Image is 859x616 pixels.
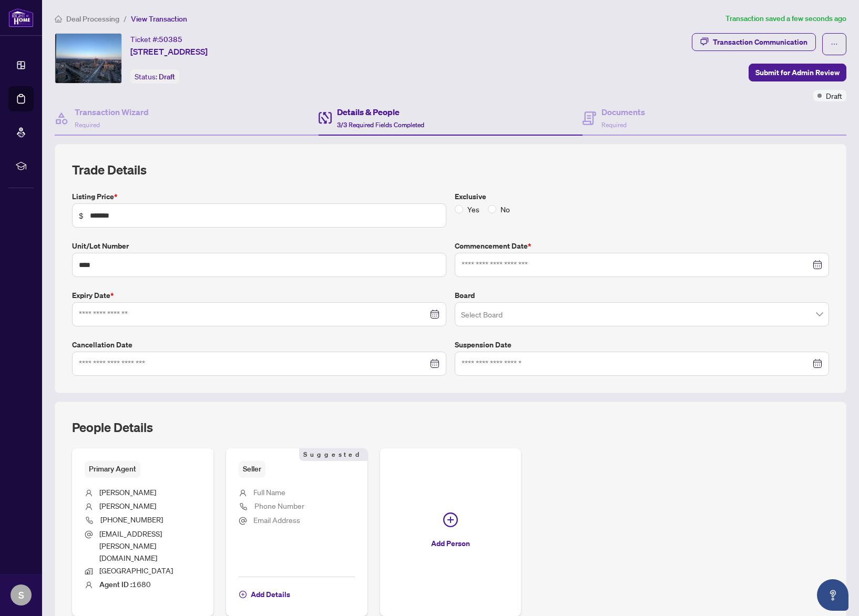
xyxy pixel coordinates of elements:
[99,579,151,589] span: 1680
[443,512,458,527] span: plus-circle
[253,487,285,497] span: Full Name
[455,339,829,351] label: Suspension Date
[455,191,829,202] label: Exclusive
[455,240,829,252] label: Commencement Date
[72,191,446,202] label: Listing Price
[130,45,208,58] span: [STREET_ADDRESS]
[380,448,521,616] button: Add Person
[337,106,424,118] h4: Details & People
[749,64,846,81] button: Submit for Admin Review
[713,34,807,50] div: Transaction Communication
[75,106,149,118] h4: Transaction Wizard
[72,339,446,351] label: Cancellation Date
[72,419,153,436] h2: People Details
[601,106,645,118] h4: Documents
[431,535,470,552] span: Add Person
[131,14,187,24] span: View Transaction
[239,591,247,598] span: plus-circle
[817,579,848,611] button: Open asap
[692,33,816,51] button: Transaction Communication
[496,203,514,215] span: No
[72,290,446,301] label: Expiry Date
[130,33,182,45] div: Ticket #:
[253,515,300,525] span: Email Address
[75,121,100,129] span: Required
[239,586,291,603] button: Add Details
[99,566,173,575] span: [GEOGRAPHIC_DATA]
[99,529,162,563] span: [EMAIL_ADDRESS][PERSON_NAME][DOMAIN_NAME]
[455,290,829,301] label: Board
[66,14,119,24] span: Deal Processing
[299,448,367,461] span: Suggested
[124,13,127,25] li: /
[79,210,84,221] span: $
[251,586,290,603] span: Add Details
[85,461,140,477] span: Primary Agent
[18,588,24,602] span: S
[99,580,132,589] b: Agent ID :
[725,13,846,25] article: Transaction saved a few seconds ago
[159,35,182,44] span: 50385
[239,461,265,477] span: Seller
[55,15,62,23] span: home
[99,501,156,510] span: [PERSON_NAME]
[831,40,838,48] span: ellipsis
[130,69,179,84] div: Status:
[159,72,175,81] span: Draft
[72,240,446,252] label: Unit/Lot Number
[55,34,121,83] img: IMG-W12363426_1.jpg
[99,487,156,497] span: [PERSON_NAME]
[337,121,424,129] span: 3/3 Required Fields Completed
[755,64,840,81] span: Submit for Admin Review
[254,501,304,510] span: Phone Number
[8,8,34,27] img: logo
[601,121,627,129] span: Required
[463,203,484,215] span: Yes
[826,90,842,101] span: Draft
[100,515,163,524] span: [PHONE_NUMBER]
[72,161,829,178] h2: Trade Details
